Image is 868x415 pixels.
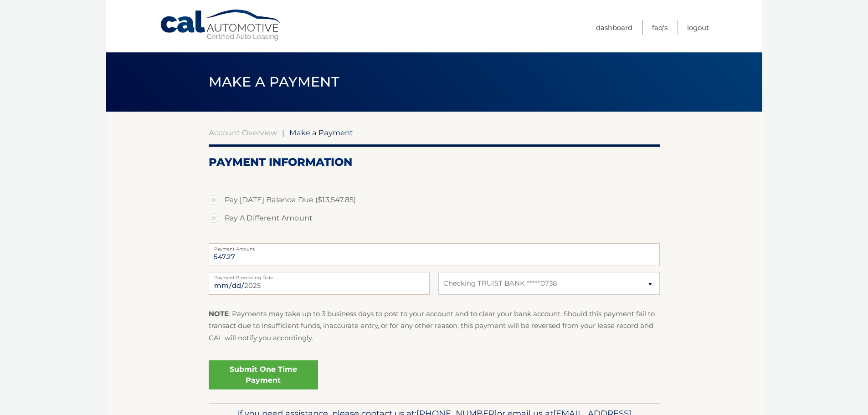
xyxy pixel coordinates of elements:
[209,243,660,266] input: Payment Amount
[209,155,660,169] h2: Payment Information
[652,20,668,35] a: FAQ's
[209,128,277,137] a: Account Overview
[209,360,318,389] a: Submit One Time Payment
[209,73,339,90] span: Make a Payment
[159,9,282,41] a: Cal Automotive
[687,20,709,35] a: Logout
[209,191,660,209] label: Pay [DATE] Balance Due ($13,547.85)
[289,128,353,137] span: Make a Payment
[209,209,660,227] label: Pay A Different Amount
[209,309,229,318] strong: NOTE
[282,128,284,137] span: |
[209,272,430,279] label: Payment Processing Date
[209,308,660,344] p: : Payments may take up to 3 business days to post to your account and to clear your bank account....
[209,243,660,251] label: Payment Amount
[209,272,430,295] input: Payment Date
[596,20,632,35] a: Dashboard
